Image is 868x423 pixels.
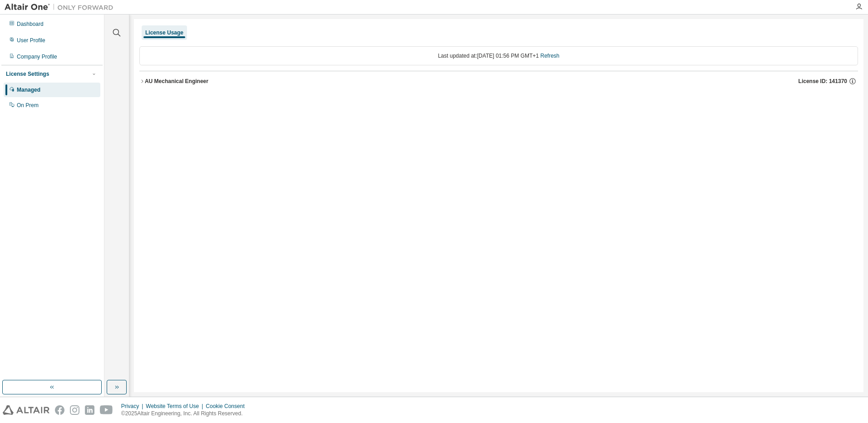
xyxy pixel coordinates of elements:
[17,37,45,44] div: User Profile
[146,403,206,410] div: Website Terms of Use
[145,78,208,85] div: AU Mechanical Engineer
[100,405,113,415] img: youtube.svg
[139,46,858,65] div: Last updated at: [DATE] 01:56 PM GMT+1
[17,53,57,60] div: Company Profile
[139,71,858,91] button: AU Mechanical EngineerLicense ID: 141370
[55,405,64,415] img: facebook.svg
[70,405,79,415] img: instagram.svg
[17,86,40,93] div: Managed
[121,410,250,418] p: © 2025 Altair Engineering, Inc. All Rights Reserved.
[85,405,94,415] img: linkedin.svg
[3,405,49,415] img: altair_logo.svg
[799,78,847,85] span: License ID: 141370
[540,53,559,59] a: Refresh
[5,3,118,12] img: Altair One
[121,403,146,410] div: Privacy
[17,20,44,28] div: Dashboard
[145,29,183,36] div: License Usage
[206,403,250,410] div: Cookie Consent
[17,102,39,109] div: On Prem
[6,70,49,78] div: License Settings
